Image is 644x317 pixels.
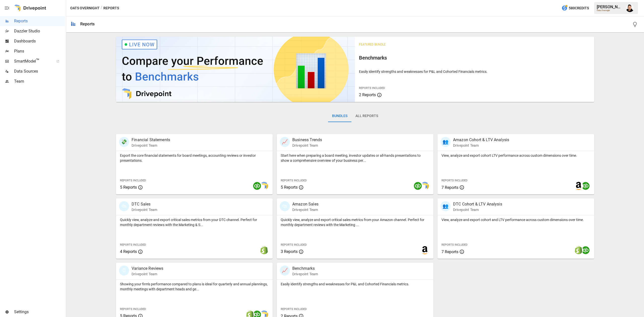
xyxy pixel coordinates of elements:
p: Benchmarks [292,266,318,272]
p: Drivepoint Team [292,272,318,277]
span: SmartModel [14,58,51,64]
span: Plans [14,48,65,54]
span: Reports Included [441,243,467,246]
span: Settings [14,309,65,315]
p: Drivepoint Team [453,143,509,148]
p: Amazon Cohort & LTV Analysis [453,137,509,143]
p: Showing your firm's performance compared to plans is ideal for quarterly and annual plannings, mo... [120,282,269,292]
p: Drivepoint Team [132,207,157,212]
p: Business Trends [292,137,322,143]
span: Reports Included [281,179,307,182]
div: [PERSON_NAME] [597,5,623,9]
p: Drivepoint Team [453,207,502,212]
img: Francisco Sanchez [626,4,634,12]
img: amazon [575,182,583,190]
img: quickbooks [582,182,590,190]
span: Reports Included [281,307,307,311]
button: Bundles [328,110,351,122]
span: 5 Reports [120,185,137,190]
div: 🗓 [119,266,129,276]
span: Featured Bundle [359,43,386,46]
p: Easily identify strengths and weaknesses for P&L and Cohorted Financials metrics. [281,282,429,287]
span: 3 Reports [281,249,298,254]
p: Export the core financial statements for board meetings, accounting reviews or investor presentat... [120,153,269,163]
img: video thumbnail [116,37,355,102]
p: View, analyze and export cohort LTV performance across custom dimensions over time. [441,153,590,158]
div: Reports [80,22,95,26]
span: ™ [36,58,39,64]
span: Dazzler Studio [14,28,65,34]
div: 💸 [119,137,129,147]
p: Easily identify strengths and weaknesses for P&L and Cohorted Financials metrics. [359,69,590,74]
button: Oats Overnight [70,5,100,11]
div: / [101,5,102,11]
span: Reports Included [120,179,146,182]
span: 7 Reports [441,185,458,190]
button: All Reports [351,110,382,122]
p: Variance Reviews [132,266,163,272]
p: Quickly view, analyze and export critical sales metrics from your DTC channel. Perfect for monthl... [120,217,269,227]
span: Team [14,78,65,84]
img: smart model [260,182,268,190]
img: quickbooks [582,246,590,254]
span: 7 Reports [441,249,458,254]
img: quickbooks [414,182,422,190]
p: Quickly view, analyze and export critical sales metrics from your Amazon channel. Perfect for mon... [281,217,429,227]
img: shopify [575,246,583,254]
span: Dashboards [14,38,65,44]
button: 580Credits [559,4,591,13]
div: 🛍 [119,201,129,211]
span: 580 Credits [569,5,589,11]
p: DTC Sales [132,201,157,207]
p: Amazon Sales [292,201,318,207]
p: Drivepoint Team [292,143,322,148]
div: 👥 [440,137,451,147]
span: Reports Included [359,86,385,90]
div: 📈 [280,137,290,147]
img: amazon [421,246,429,254]
div: 🛍 [280,201,290,211]
p: View, analyze and export cohort and LTV performance across custom dimensions over time. [441,217,590,222]
div: Oats Overnight [597,9,623,12]
span: Reports Included [120,307,146,311]
div: 📈 [280,266,290,276]
h6: Benchmarks [359,54,590,62]
span: 2 Reports [359,92,376,97]
img: quickbooks [253,182,261,190]
img: smart model [421,182,429,190]
img: shopify [260,246,268,254]
p: DTC Cohort & LTV Analysis [453,201,502,207]
button: Francisco Sanchez [623,1,637,15]
span: Reports Included [441,179,467,182]
span: Data Sources [14,68,65,74]
span: Reports Included [120,243,146,246]
p: Financial Statements [132,137,170,143]
p: Drivepoint Team [292,207,318,212]
span: 4 Reports [120,249,137,254]
p: Drivepoint Team [132,143,170,148]
span: Reports [14,18,65,24]
p: Start here when preparing a board meeting, investor updates or all-hands presentations to show a ... [281,153,429,163]
span: 5 Reports [281,185,298,190]
p: Drivepoint Team [132,272,163,277]
div: 👥 [440,201,451,211]
span: Reports Included [281,243,307,246]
